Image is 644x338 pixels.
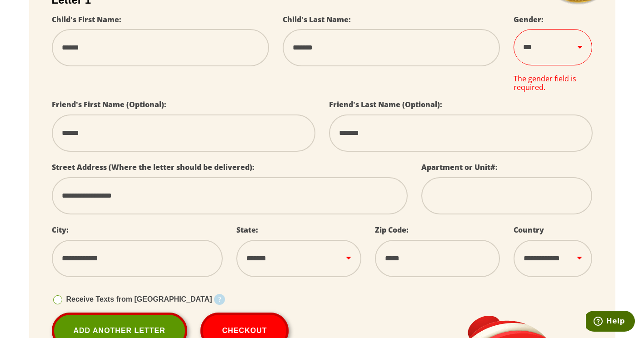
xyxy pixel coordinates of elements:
label: Zip Code: [375,225,409,235]
label: Country [514,225,544,235]
label: Apartment or Unit#: [421,162,498,172]
label: State: [236,225,258,235]
iframe: Opens a widget where you can find more information [586,311,635,333]
label: Street Address (Where the letter should be delivered): [52,162,255,172]
div: The gender field is required. [514,75,592,91]
label: Child's Last Name: [283,15,351,25]
span: Receive Texts from [GEOGRAPHIC_DATA] [66,295,212,303]
label: Child's First Name: [52,15,121,25]
label: Gender: [514,15,544,25]
label: City: [52,225,69,235]
label: Friend's Last Name (Optional): [329,99,442,109]
label: Friend's First Name (Optional): [52,99,166,109]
